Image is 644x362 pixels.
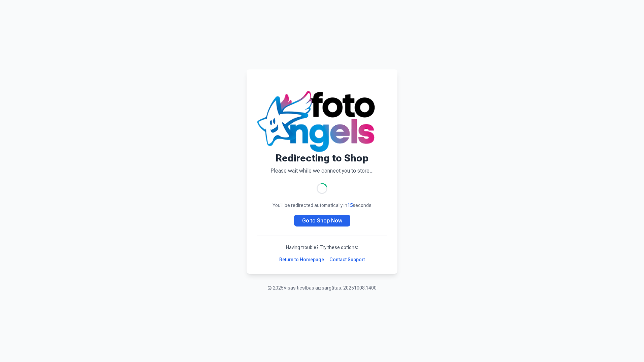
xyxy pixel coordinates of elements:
a: Go to Shop Now [294,215,350,227]
span: 15 [347,203,353,208]
p: © 2025 Visas tiesības aizsargātas. 20251008.1400 [267,284,377,291]
p: Please wait while we connect you to store... [257,167,387,175]
h1: Redirecting to Shop [257,152,387,164]
a: Contact Support [329,256,365,263]
p: Having trouble? Try these options: [257,244,387,251]
p: You'll be redirected automatically in seconds [257,202,387,209]
a: Return to Homepage [279,256,324,263]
